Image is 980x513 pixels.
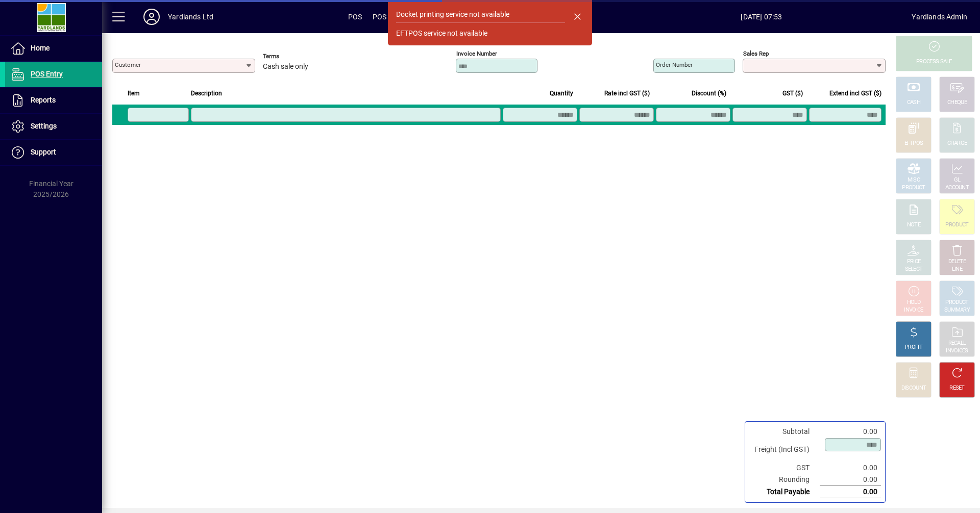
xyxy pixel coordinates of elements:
div: INVOICE [904,306,923,314]
a: Reports [5,88,102,113]
a: Home [5,36,102,61]
div: SUMMARY [944,306,970,314]
span: Item [128,88,140,99]
span: Home [31,44,50,52]
div: SELECT [905,266,923,273]
div: PROFIT [905,344,922,351]
span: GST ($) [782,88,803,99]
div: PRODUCT [945,221,968,229]
div: NOTE [907,221,920,229]
a: Settings [5,114,102,139]
span: Support [31,148,56,156]
span: Cash sale only [263,63,308,71]
div: PRODUCT [902,184,925,192]
div: EFTPOS service not available [396,28,487,39]
div: EFTPOS [904,140,923,147]
div: DISCOUNT [901,384,926,392]
div: PRICE [907,258,921,266]
div: Yardlands Admin [912,9,967,25]
div: DELETE [948,258,966,266]
span: Discount (%) [692,88,726,99]
div: PRODUCT [945,299,968,306]
td: 0.00 [820,486,881,498]
div: MISC [908,176,920,184]
span: Reports [31,96,56,104]
td: Total Payable [749,486,820,498]
td: Rounding [749,474,820,486]
span: Rate incl GST ($) [604,88,650,99]
mat-label: Customer [115,61,141,68]
button: Profile [135,8,168,26]
div: Yardlands Ltd [168,9,213,25]
a: Support [5,140,102,165]
div: PROCESS SALE [916,58,952,66]
mat-label: Order number [656,61,693,68]
td: 0.00 [820,426,881,438]
td: Freight (Incl GST) [749,438,820,462]
td: 0.00 [820,462,881,474]
div: CHEQUE [947,99,967,107]
div: GL [954,176,961,184]
td: Subtotal [749,426,820,438]
span: POS [348,9,362,25]
td: 0.00 [820,474,881,486]
div: LINE [952,266,962,273]
span: [DATE] 07:53 [611,9,912,25]
div: RECALL [948,340,966,347]
span: Extend incl GST ($) [829,88,881,99]
div: CASH [907,99,920,107]
span: Settings [31,122,57,130]
div: RESET [949,384,965,392]
span: POS [373,9,387,25]
mat-label: Invoice number [456,50,497,57]
div: HOLD [907,299,920,306]
div: CHARGE [947,140,967,147]
div: ACCOUNT [945,184,969,192]
span: Description [191,88,222,99]
mat-label: Sales rep [743,50,769,57]
span: Quantity [550,88,573,99]
span: Terms [263,53,324,60]
span: POS Entry [31,70,63,78]
div: INVOICES [946,347,968,355]
td: GST [749,462,820,474]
